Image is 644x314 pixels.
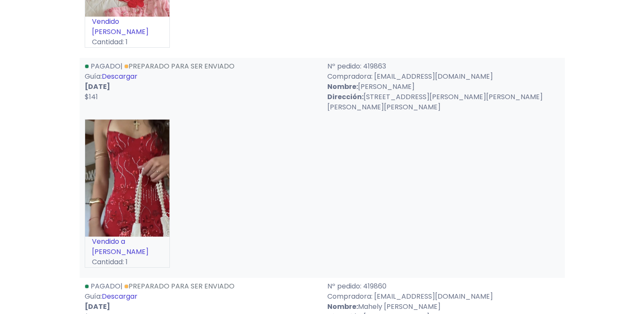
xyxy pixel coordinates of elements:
p: Cantidad: 1 [85,37,169,47]
p: [STREET_ADDRESS][PERSON_NAME][PERSON_NAME][PERSON_NAME][PERSON_NAME] [327,92,560,112]
strong: Nombre: [327,82,358,91]
a: Preparado para ser enviado [124,61,235,71]
p: Compradora: [EMAIL_ADDRESS][DOMAIN_NAME] [327,71,560,82]
strong: Nombre: [327,302,358,311]
a: Preparado para ser enviado [124,281,235,291]
a: Vendido [PERSON_NAME] [92,17,149,37]
p: Mahely [PERSON_NAME] [327,302,560,312]
div: | Guía: [80,61,322,112]
p: Cantidad: 1 [85,257,169,267]
strong: Dirección: [327,92,364,102]
p: [DATE] [85,82,317,92]
img: small_1759431586786.jpeg [85,120,169,237]
a: Descargar [102,291,137,301]
span: Pagado [91,281,120,291]
p: [DATE] [85,302,317,312]
p: Nº pedido: 419863 [327,61,560,71]
a: Descargar [102,71,137,81]
p: [PERSON_NAME] [327,82,560,92]
p: Compradora: [EMAIL_ADDRESS][DOMAIN_NAME] [327,291,560,302]
span: $141 [85,92,98,102]
p: Nº pedido: 419860 [327,281,560,291]
a: Vendido a [PERSON_NAME] [92,237,149,257]
span: Pagado [91,61,120,71]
